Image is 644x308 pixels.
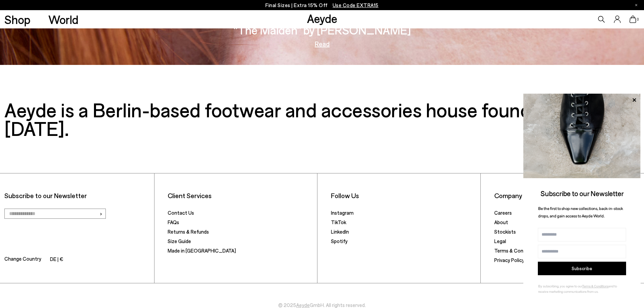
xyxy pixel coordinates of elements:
a: Size Guide [168,238,191,244]
button: Subscribe [538,262,626,275]
a: Spotify [331,238,348,244]
h3: Aeyde is a Berlin-based footwear and accessories house founded in [DATE]. [4,100,640,138]
a: About [494,219,508,225]
a: Contact Us [168,210,194,216]
p: Final Sizes | Extra 15% Off [265,1,379,9]
a: 0 [629,16,636,23]
li: Client Services [168,191,313,200]
a: Aeyde [307,11,337,25]
a: Terms & Conditions [582,284,609,288]
span: Be the first to shop new collections, back-in-stock drops, and gain access to Aeyde World. [538,206,623,218]
li: DE | € [50,255,63,264]
a: Careers [494,210,512,216]
a: Read [315,40,330,47]
a: Stockists [494,229,516,235]
li: Company [494,191,640,200]
span: 0 [636,18,640,21]
span: Change Country [4,255,41,264]
a: World [48,14,78,25]
li: Follow Us [331,191,476,200]
span: By subscribing, you agree to our [538,284,582,288]
a: Legal [494,238,506,244]
span: Subscribe to our Newsletter [541,189,624,197]
a: Returns & Refunds [168,229,209,235]
a: LinkedIn [331,229,349,235]
a: TikTok [331,219,346,225]
a: Made in [GEOGRAPHIC_DATA] [168,247,236,254]
a: FAQs [168,219,179,225]
a: Terms & Conditions [494,247,539,254]
a: Shop [4,14,30,25]
a: Instagram [331,210,354,216]
span: › [99,209,102,218]
span: Navigate to /collections/ss25-final-sizes [333,2,379,8]
h3: "The Maiden" by [PERSON_NAME] [233,24,411,36]
p: Subscribe to our Newsletter [4,191,149,200]
a: Privacy Policy [494,257,524,263]
img: ca3f721fb6ff708a270709c41d776025.jpg [523,94,641,178]
a: Aeyde [296,302,310,308]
